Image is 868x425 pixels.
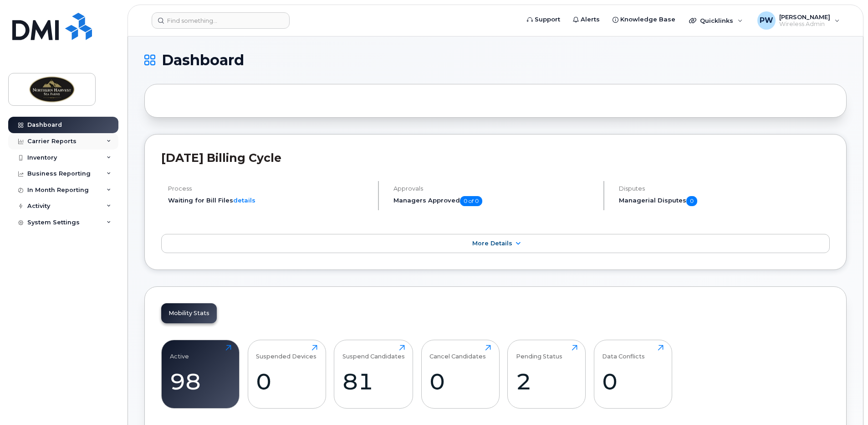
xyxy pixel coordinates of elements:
[429,345,491,403] a: Cancel Candidates0
[516,368,577,395] div: 2
[516,345,577,403] a: Pending Status2
[429,368,491,395] div: 0
[828,385,861,418] iframe: Messenger Launcher
[602,345,664,403] a: Data Conflicts0
[233,197,255,204] a: details
[170,368,231,395] div: 98
[472,240,512,247] span: More Details
[342,345,405,403] a: Suspend Candidates81
[602,345,645,360] div: Data Conflicts
[342,368,405,395] div: 81
[686,196,697,206] span: 0
[170,345,231,403] a: Active98
[602,368,664,395] div: 0
[619,185,830,192] h4: Disputes
[342,345,405,360] div: Suspend Candidates
[393,196,596,206] h5: Managers Approved
[460,196,482,206] span: 0 of 0
[168,196,370,205] li: Waiting for Bill Files
[168,185,370,192] h4: Process
[256,345,317,403] a: Suspended Devices0
[393,185,596,192] h4: Approvals
[256,368,317,395] div: 0
[170,345,189,360] div: Active
[516,345,562,360] div: Pending Status
[429,345,486,360] div: Cancel Candidates
[162,53,244,67] span: Dashboard
[619,196,830,206] h5: Managerial Disputes
[161,151,830,165] h2: [DATE] Billing Cycle
[256,345,317,360] div: Suspended Devices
